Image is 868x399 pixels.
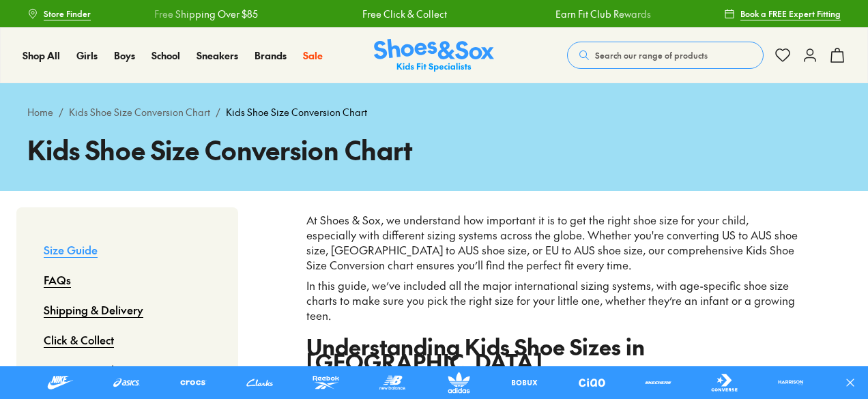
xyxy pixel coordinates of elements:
[740,8,841,20] span: Book a FREE Expert Fitting
[197,48,238,62] span: Sneakers
[362,7,447,21] a: Free Click & Collect
[76,48,98,62] span: Girls
[27,130,841,169] h1: Kids Shoe Size Conversion Chart
[23,48,60,62] span: Shop All
[44,8,91,20] span: Store Finder
[374,39,494,72] a: Shoes & Sox
[724,1,841,26] a: Book a FREE Expert Fitting
[27,105,53,119] a: Home
[154,7,258,21] a: Free Shipping Over $85
[567,42,764,69] button: Search our range of products
[255,48,287,63] a: Brands
[114,48,135,62] span: Boys
[303,48,323,62] span: Sale
[76,48,98,63] a: Girls
[306,213,800,273] p: At Shoes & Sox, we understand how important it is to get the right shoe size for your child, espe...
[44,325,114,355] a: Click & Collect
[303,48,323,63] a: Sale
[114,48,135,63] a: Boys
[226,105,367,119] span: Kids Shoe Size Conversion Chart
[255,48,287,62] span: Brands
[23,48,60,63] a: Shop All
[44,355,148,385] a: Returns & Exchanges
[44,265,71,295] a: FAQs
[595,49,708,61] span: Search our range of products
[151,48,180,63] a: School
[306,278,800,323] p: In this guide, we’ve included all the major international sizing systems, with age-specific shoe ...
[151,48,180,62] span: School
[27,105,841,119] div: / /
[44,295,143,325] a: Shipping & Delivery
[27,1,91,26] a: Store Finder
[197,48,238,63] a: Sneakers
[44,235,98,265] a: Size Guide
[69,105,210,119] a: Kids Shoe Size Conversion Chart
[374,39,494,72] img: SNS_Logo_Responsive.svg
[555,7,651,21] a: Earn Fit Club Rewards
[306,339,800,369] h2: Understanding Kids Shoe Sizes in [GEOGRAPHIC_DATA]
